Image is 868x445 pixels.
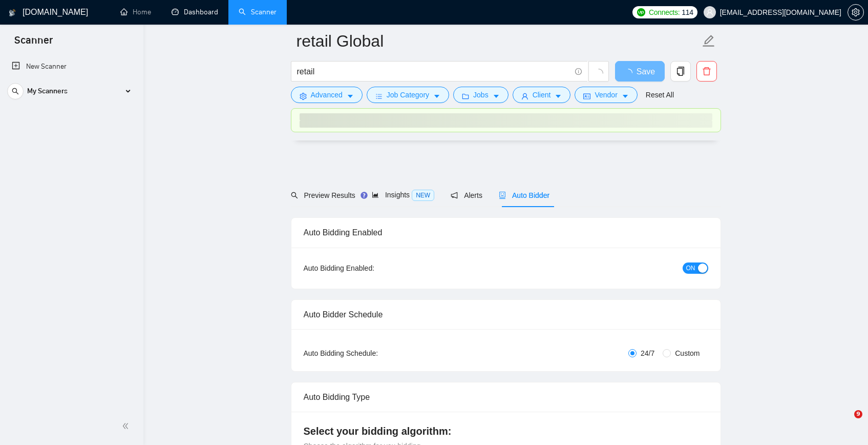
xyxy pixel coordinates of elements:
[122,421,132,431] span: double-left
[8,88,23,95] span: search
[120,8,151,16] a: homeHome
[12,56,131,77] a: New Scanner
[433,92,440,100] span: caret-down
[702,34,715,48] span: edit
[387,89,429,100] span: Job Category
[7,83,24,99] button: search
[833,410,858,435] iframe: Intercom live chat
[412,190,434,201] span: NEW
[27,81,68,102] span: My Scanners
[347,92,354,100] span: caret-down
[375,92,383,100] span: bars
[304,218,708,247] div: Auto Bidding Enabled
[304,262,438,274] div: Auto Bidding Enabled:
[451,191,482,199] span: Alerts
[854,410,862,418] span: 9
[311,89,343,100] span: Advanced
[696,61,717,82] button: delete
[671,348,704,359] span: Custom
[359,191,369,200] div: Tooltip anchor
[297,28,700,54] input: Scanner name...
[682,7,693,18] span: 114
[9,5,16,21] img: logo
[622,92,629,100] span: caret-down
[848,4,864,21] button: setting
[575,87,637,103] button: idcardVendorcaret-down
[637,348,659,359] span: 24/7
[513,87,571,103] button: userClientcaret-down
[6,33,61,54] span: Scanner
[575,68,582,75] span: info-circle
[670,61,691,82] button: copy
[646,89,674,100] a: Reset All
[4,56,139,77] li: New Scanner
[649,7,680,18] span: Connects:
[595,89,617,100] span: Vendor
[451,192,458,199] span: notification
[555,92,562,100] span: caret-down
[637,65,655,78] span: Save
[594,69,603,78] span: loading
[291,192,298,199] span: search
[372,191,434,199] span: Insights
[367,87,449,103] button: barsJob Categorycaret-down
[521,92,528,100] span: user
[297,65,570,78] input: Search Freelance Jobs...
[462,92,469,100] span: folder
[624,69,637,77] span: loading
[533,89,551,100] span: Client
[4,81,139,106] li: My Scanners
[671,67,690,76] span: copy
[706,9,713,16] span: user
[304,424,708,438] h4: Select your bidding algorithm:
[172,8,218,16] a: dashboardDashboard
[304,382,708,412] div: Auto Bidding Type
[499,191,549,199] span: Auto Bidder
[304,348,438,359] div: Auto Bidding Schedule:
[499,192,506,199] span: robot
[493,92,500,100] span: caret-down
[300,92,307,100] span: setting
[583,92,590,100] span: idcard
[848,8,864,16] a: setting
[239,8,277,16] a: searchScanner
[291,87,363,103] button: settingAdvancedcaret-down
[453,87,509,103] button: folderJobscaret-down
[304,300,708,329] div: Auto Bidder Schedule
[291,191,355,199] span: Preview Results
[686,262,695,274] span: ON
[473,89,489,100] span: Jobs
[372,191,379,198] span: area-chart
[637,8,645,16] img: upwork-logo.png
[615,61,665,82] button: Save
[697,67,716,76] span: delete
